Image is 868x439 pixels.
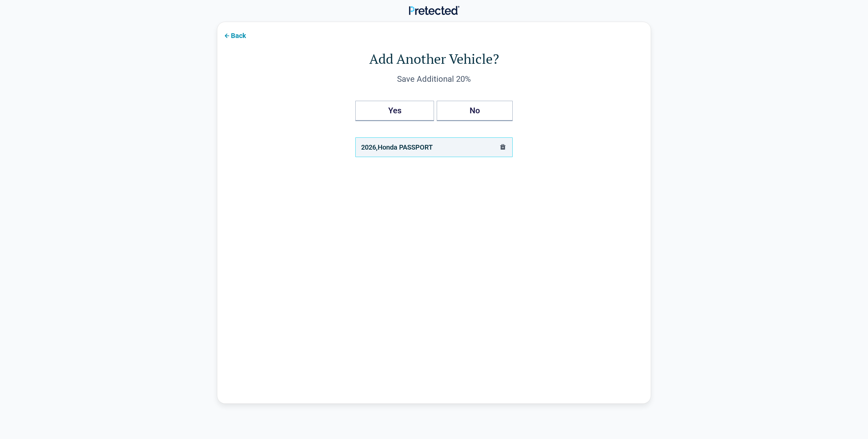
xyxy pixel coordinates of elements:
div: Save Additional 20% [244,74,624,84]
button: delete [499,143,507,152]
button: No [437,101,513,121]
button: Yes [355,101,434,121]
button: Back [217,27,252,43]
h1: Add Another Vehicle? [244,49,624,68]
div: 2026 , Honda PASSPORT [361,142,433,153]
div: Add Another Vehicles? [355,101,513,121]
